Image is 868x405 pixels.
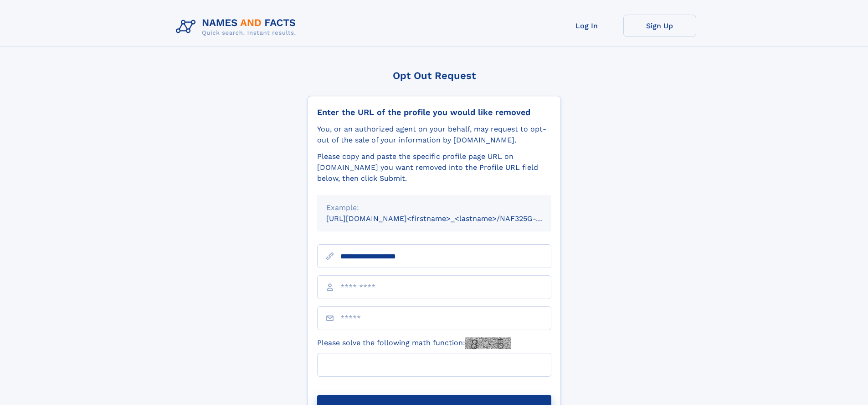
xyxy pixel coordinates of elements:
div: Please copy and paste the specific profile page URL on [DOMAIN_NAME] you want removed into the Pr... [317,151,551,184]
div: Enter the URL of the profile you would like removed [317,107,551,117]
small: [URL][DOMAIN_NAME]<firstname>_<lastname>/NAF325G-xxxxxxxx [326,214,569,223]
img: Logo Names and Facts [172,15,303,39]
label: Please solve the following math function: [317,337,511,349]
div: You, or an authorized agent on your behalf, may request to opt-out of the sale of your informatio... [317,124,551,146]
a: Sign Up [623,15,696,37]
div: Example: [326,202,542,213]
a: Log In [550,15,623,37]
div: Opt Out Request [308,70,561,81]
